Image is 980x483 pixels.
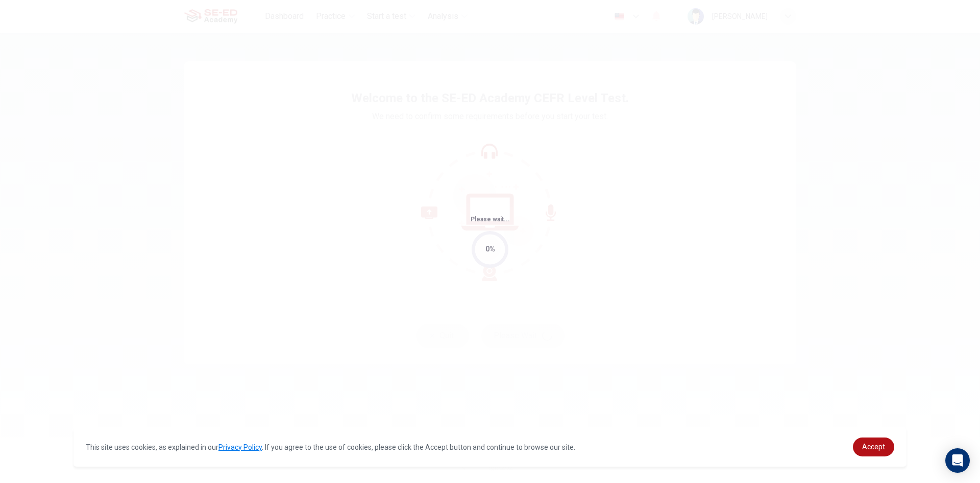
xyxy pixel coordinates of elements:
[471,216,510,223] span: Please wait...
[862,443,885,451] span: Accept
[853,438,894,456] a: dismiss cookie message
[86,443,575,451] span: This site uses cookies, as explained in our . If you agree to the use of cookies, please click th...
[485,243,495,255] div: 0%
[218,443,262,451] a: Privacy Policy
[73,427,906,467] div: cookieconsent
[945,448,970,473] div: Open Intercom Messenger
